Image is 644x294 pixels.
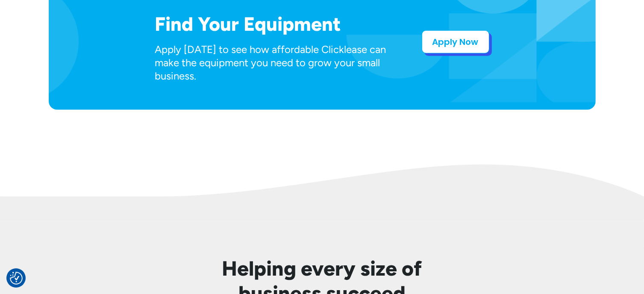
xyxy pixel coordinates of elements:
a: Apply Now [422,30,489,53]
img: Revisit consent button [10,272,23,285]
h2: Find Your Equipment [155,13,394,35]
p: Apply [DATE] to see how affordable Clicklease can make the equipment you need to grow your small ... [155,43,394,83]
button: Consent Preferences [10,272,23,285]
